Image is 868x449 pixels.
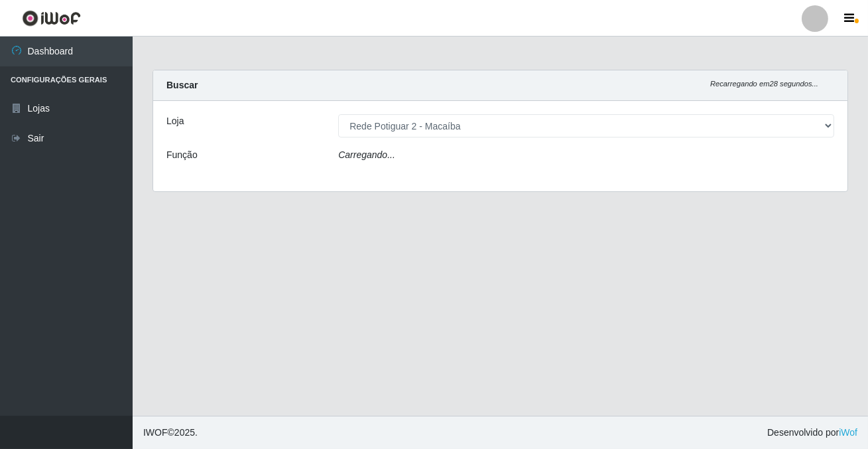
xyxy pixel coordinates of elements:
[767,426,857,440] span: Desenvolvido por
[166,80,198,90] strong: Buscar
[166,114,184,128] label: Loja
[143,426,198,440] span: © 2025 .
[710,80,818,88] i: Recarregando em 28 segundos...
[143,427,168,438] span: IWOF
[166,148,198,162] label: Função
[22,10,81,27] img: CoreUI Logo
[338,149,395,160] i: Carregando...
[839,427,857,438] a: iWof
